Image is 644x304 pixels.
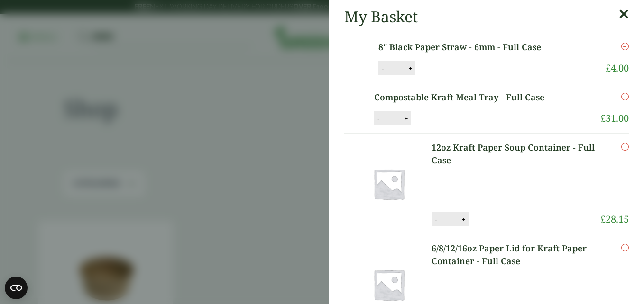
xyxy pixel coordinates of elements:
[621,242,629,253] a: Remove this item
[346,41,380,63] img: 8" Black Paper Straw - 6mm-Full Case-0
[346,141,432,226] img: Placeholder
[600,112,606,125] span: £
[379,64,386,72] button: -
[432,215,440,224] button: -
[459,215,468,224] button: +
[600,213,606,225] span: £
[432,141,600,167] a: 12oz Kraft Paper Soup Container - Full Case
[346,91,376,111] img: Compostable Kraft Meal Tray-Full Case of-0
[378,41,573,54] a: 8" Black Paper Straw - 6mm - Full Case
[374,91,572,104] a: Compostable Kraft Meal Tray - Full Case
[405,64,415,72] button: +
[621,141,629,152] a: Remove this item
[344,8,418,26] h2: My Basket
[600,213,629,225] bdi: 28.15
[621,91,629,102] a: Remove this item
[621,41,629,52] a: Remove this item
[600,112,629,125] bdi: 31.00
[401,115,411,123] button: +
[432,242,600,268] a: 6/8/12/16oz Paper Lid for Kraft Paper Container - Full Case
[606,62,611,74] span: £
[606,62,629,74] bdi: 4.00
[375,115,382,123] button: -
[5,277,28,299] button: Open CMP widget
